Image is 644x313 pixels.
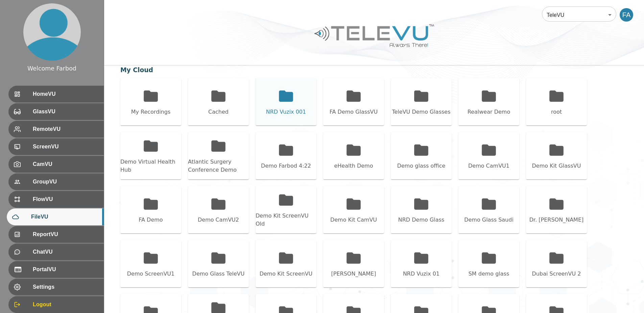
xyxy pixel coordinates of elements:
div: SM demo glass [469,270,509,278]
img: profile.png [23,3,81,61]
div: ReportVU [8,226,104,243]
div: Demo Kit ScreenVU [260,270,313,278]
div: Realwear Demo [468,108,510,116]
div: Atlantic Surgery Conference Demo [188,158,249,174]
span: ScreenVU [33,143,98,151]
div: Demo Kit ScreenVU Old [256,212,316,228]
div: root [551,108,562,116]
div: Cached [208,108,229,116]
div: [PERSON_NAME] [331,270,376,278]
div: Demo Glass TeleVU [192,270,245,278]
img: Logo [313,22,435,50]
span: Logout [33,301,98,309]
div: RemoteVU [8,121,104,138]
span: ChatVU [33,248,98,256]
span: HomeVU [33,90,98,98]
div: HomeVU [8,86,104,103]
div: CamVU [8,156,104,173]
div: FA Demo [139,216,163,224]
span: FlowVU [33,195,98,203]
div: Settings [8,279,104,295]
div: Demo CamVU1 [468,162,509,170]
div: FA [620,8,633,22]
div: Dubai ScreenVU 2 [532,270,581,278]
div: GlassVU [8,103,104,120]
div: My Recordings [131,108,171,116]
div: Dr. [PERSON_NAME] [529,216,584,224]
span: ReportVU [33,230,98,238]
div: TeleVU [542,5,616,24]
div: Demo ScreenVU1 [127,270,174,278]
div: GroupVU [8,173,104,190]
div: ChatVU [8,244,104,260]
div: Logout [8,296,104,313]
span: GroupVU [33,178,98,186]
div: ScreenVU [8,138,104,155]
div: NRD Vuzix 01 [403,270,439,278]
div: FA Demo GlassVU [330,108,378,116]
div: Demo Virtual Health Hub [120,158,181,174]
div: Demo CamVU2 [198,216,239,224]
div: PortalVU [8,261,104,278]
div: eHealth Demo [334,162,373,170]
div: NRD Vuzix 001 [266,108,306,116]
div: Welcome Farbod [27,64,76,73]
span: Settings [33,283,98,291]
span: GlassVU [33,108,98,116]
span: CamVU [33,160,98,168]
div: Demo Kit CamVU [330,216,377,224]
div: Demo Farbod 4:22 [261,162,311,170]
span: FileVU [31,213,98,221]
div: NRD Demo Glass [398,216,444,224]
span: RemoteVU [33,125,98,133]
div: FlowVU [8,191,104,208]
span: PortalVU [33,265,98,274]
div: FileVU [7,208,104,225]
div: Demo glass office [397,162,446,170]
div: My Cloud [120,65,153,75]
div: Demo Kit GlassVU [532,162,581,170]
div: Demo Glass Saudi [464,216,514,224]
div: TeleVU Demo Glasses [392,108,450,116]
